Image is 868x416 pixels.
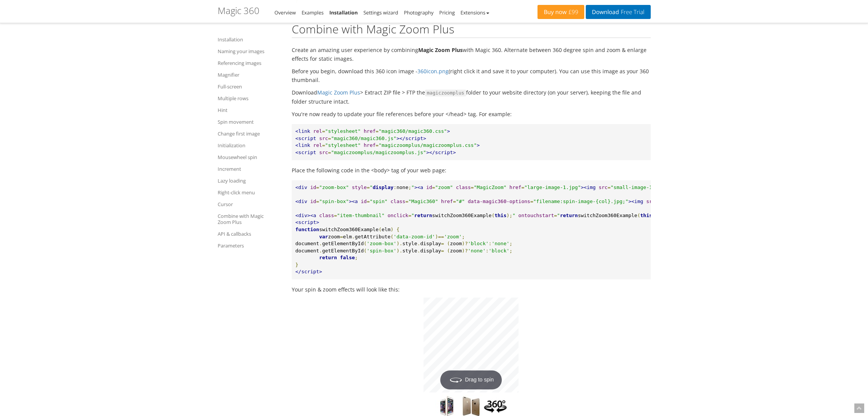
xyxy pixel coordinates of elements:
a: Buy now£99 [538,5,584,19]
span: "Magic360" [408,199,438,204]
span: elm [382,227,391,232]
span: 'block' [489,248,509,254]
span: class [391,199,405,204]
span: ></script> [426,150,456,155]
span: src [599,184,607,190]
span: <script [296,150,316,155]
span: 'data-zoom-id' [394,234,435,240]
span: . [319,248,322,254]
span: = [322,128,325,134]
span: = [471,184,474,190]
span: ). [397,248,403,254]
a: Hint [218,106,282,115]
p: Your spin & zoom effects will look like this: [292,285,651,294]
span: rel [313,142,322,148]
a: Installation [218,35,282,44]
a: API & callbacks [218,229,282,238]
span: return [560,213,578,218]
span: = [441,248,444,254]
span: ( [492,213,495,218]
span: = [334,213,337,218]
span: display [373,184,394,190]
a: Change first image [218,129,282,138]
span: ><a [349,199,357,204]
span: = [367,184,370,190]
span: 'none' [468,248,486,254]
span: <script [296,136,316,141]
span: class [319,213,334,218]
span: href [441,199,453,204]
span: "zoom-box" [319,184,349,190]
span: getElementById [322,248,364,254]
span: href [509,184,521,190]
span: " [557,213,560,218]
span: = [405,199,408,204]
span: ). [397,241,403,246]
span: " [370,184,373,190]
span: ><img [581,184,596,190]
span: "spin-box" [319,199,349,204]
span: elm [343,234,352,240]
a: 360icon.png [417,68,449,75]
strong: Magic Zoom Plus [418,46,463,54]
span: href [364,142,376,148]
span: > [447,128,450,134]
span: var [319,234,328,240]
a: Magnifier [218,70,282,79]
span: > [477,142,480,148]
span: display [420,241,441,246]
a: Magic Zoom Plus [317,89,360,96]
span: = [453,199,456,204]
a: Photography [404,9,433,16]
span: data-magic360-options [468,199,530,204]
span: switchZoom360Example [578,213,637,218]
span: <link [296,142,310,148]
a: Increment [218,164,282,173]
span: ( [364,248,367,254]
span: ( [447,248,450,254]
span: "large-image-1.jpg" [524,184,581,190]
span: ); [506,213,512,218]
span: "magiczoomplus/magiczoomplus.js" [331,150,426,155]
span: style [352,184,367,190]
span: ; [509,241,512,246]
a: Referencing images [218,58,282,68]
span: "zoom" [435,184,453,190]
span: id [310,184,316,190]
a: Mousewheel spin [218,153,282,162]
span: this [495,213,506,218]
span: )? [462,248,468,254]
span: { [397,227,400,232]
span: ( [637,213,640,218]
span: = [376,128,379,134]
span: magiczoomplus [425,90,466,96]
a: Settings wizard [364,9,398,16]
span: </script> [296,269,322,274]
a: Naming your images [218,47,282,56]
span: function [296,227,319,232]
span: ( [447,241,450,246]
span: . [417,248,420,254]
span: ) [391,227,394,232]
span: document [296,248,319,254]
span: = [530,199,533,204]
span: rel [313,128,322,134]
span: = [441,241,444,246]
span: = [340,234,343,240]
p: Before you begin, download this 360 icon image - (right click it and save it to your computer). Y... [292,67,651,84]
a: Drag to spin [424,298,519,392]
span: this [640,213,652,218]
span: " [411,184,414,190]
span: class [456,184,471,190]
span: " [411,213,414,218]
span: 'zoom' [444,234,462,240]
a: Extensions [460,9,489,16]
span: <div [296,184,307,190]
a: Parameters [218,241,282,250]
a: Cursor [218,200,282,209]
span: ; [355,255,358,260]
span: "magic360/magic360.css" [379,128,447,134]
span: <div [296,199,307,204]
span: : [485,248,489,254]
span: zoom [328,234,340,240]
